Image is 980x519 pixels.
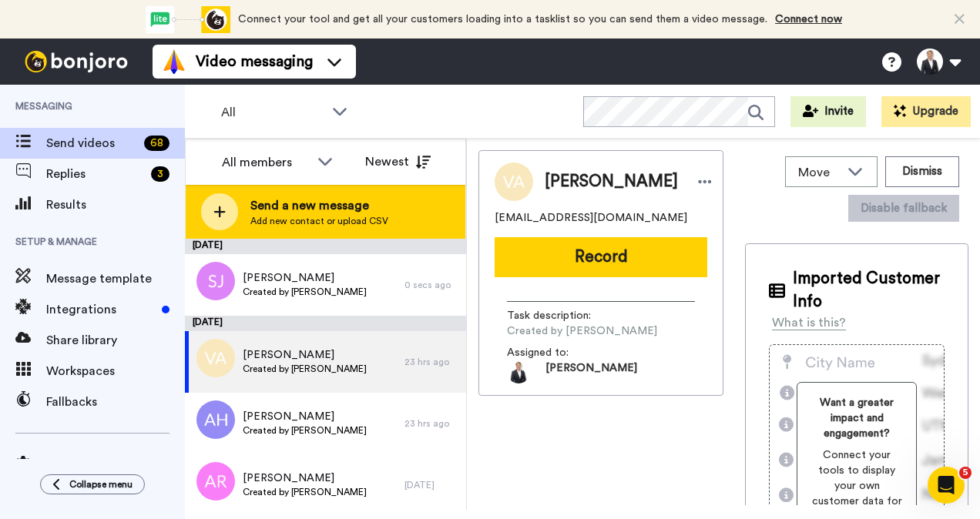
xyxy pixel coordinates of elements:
[775,14,842,25] a: Connect now
[507,360,530,383] img: f4af4724-1214-46a7-96b4-29701cc2475b-1727330784.jpg
[404,479,458,491] div: [DATE]
[46,331,185,350] span: Share library
[545,170,678,193] span: [PERSON_NAME]
[243,347,367,363] span: [PERSON_NAME]
[196,400,235,439] img: ah.png
[495,237,707,277] button: Record
[185,239,466,254] div: [DATE]
[144,136,169,151] div: 68
[404,356,458,368] div: 23 hrs ago
[243,270,367,286] span: [PERSON_NAME]
[404,279,458,291] div: 0 secs ago
[507,308,615,323] span: Task description :
[772,313,846,332] div: What is this?
[151,166,169,182] div: 3
[243,486,367,498] span: Created by [PERSON_NAME]
[959,467,972,479] span: 5
[46,165,145,183] span: Replies
[243,409,367,424] span: [PERSON_NAME]
[810,395,903,441] span: Want a greater impact and engagement?
[69,478,133,491] span: Collapse menu
[798,163,840,182] span: Move
[196,339,235,377] img: va.png
[354,146,442,177] button: Newest
[243,424,367,437] span: Created by [PERSON_NAME]
[848,195,959,222] button: Disable fallback
[790,96,866,127] button: Invite
[545,360,637,383] span: [PERSON_NAME]
[495,162,533,201] img: Image of Victoria Andrews
[507,323,657,339] span: Created by [PERSON_NAME]
[495,210,687,226] span: [EMAIL_ADDRESS][DOMAIN_NAME]
[162,49,186,74] img: vm-color.svg
[196,51,313,72] span: Video messaging
[196,462,235,501] img: ar.png
[885,156,959,187] button: Dismiss
[507,345,615,360] span: Assigned to:
[250,215,388,227] span: Add new contact or upload CSV
[250,196,388,215] span: Send a new message
[46,362,185,380] span: Workspaces
[881,96,971,127] button: Upgrade
[243,470,367,486] span: [PERSON_NAME]
[46,393,185,411] span: Fallbacks
[46,196,185,214] span: Results
[196,262,235,300] img: avatar
[238,14,767,25] span: Connect your tool and get all your customers loading into a tasklist so you can send them a video...
[928,467,965,504] iframe: Intercom live chat
[46,455,185,474] span: Settings
[243,286,367,298] span: Created by [PERSON_NAME]
[146,6,230,33] div: animation
[185,316,466,331] div: [DATE]
[18,51,134,72] img: bj-logo-header-white.svg
[40,474,145,494] button: Collapse menu
[243,363,367,375] span: Created by [PERSON_NAME]
[404,417,458,430] div: 23 hrs ago
[46,300,156,319] span: Integrations
[222,153,310,172] div: All members
[46,134,138,152] span: Send videos
[793,267,945,313] span: Imported Customer Info
[46,270,185,288] span: Message template
[221,103,324,122] span: All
